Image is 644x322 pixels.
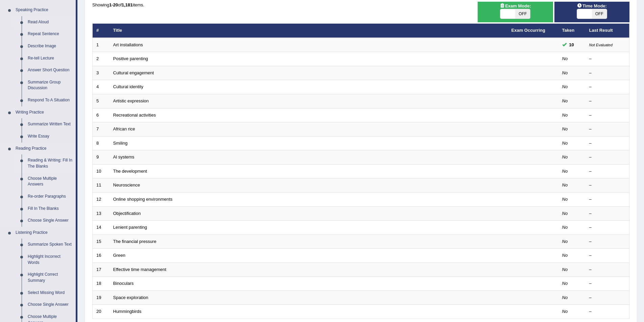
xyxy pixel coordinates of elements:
[122,2,133,7] b: 1,181
[113,281,134,286] a: Binoculars
[113,141,128,146] a: Smiling
[93,234,110,249] td: 15
[589,43,613,47] small: Not Evaluated
[562,239,568,244] em: No
[93,206,110,221] td: 13
[113,169,147,174] a: The development
[25,173,76,191] a: Choose Multiple Answers
[93,24,110,38] th: #
[562,225,568,230] em: No
[113,182,140,188] a: Neuroscience
[589,140,626,147] div: –
[562,84,568,89] em: No
[93,52,110,66] td: 2
[113,197,173,202] a: Online shopping environments
[13,227,76,239] a: Listening Practice
[25,203,76,215] a: Fill In The Blanks
[113,295,148,300] a: Space exploration
[562,182,568,188] em: No
[93,164,110,178] td: 10
[113,113,156,118] a: Recreational activities
[25,52,76,65] a: Re-tell Lecture
[589,126,626,132] div: –
[92,2,629,8] div: Showing of items.
[25,287,76,299] a: Select Missing Word
[93,136,110,150] td: 8
[562,211,568,216] em: No
[562,197,568,202] em: No
[562,154,568,159] em: No
[574,2,610,9] span: Time Mode:
[589,196,626,203] div: –
[113,267,166,272] a: Effective time management
[589,112,626,119] div: –
[93,122,110,137] td: 7
[589,224,626,231] div: –
[113,154,135,159] a: Al systems
[562,98,568,103] em: No
[25,130,76,143] a: Write Essay
[110,24,508,38] th: Title
[113,239,157,244] a: The financial pressure
[113,56,148,61] a: Positive parenting
[562,281,568,286] em: No
[93,150,110,165] td: 9
[558,24,586,38] th: Taken
[562,267,568,272] em: No
[93,305,110,319] td: 20
[113,126,135,131] a: African rice
[589,308,626,315] div: –
[25,154,76,172] a: Reading & Writing: Fill In The Blanks
[93,94,110,108] td: 5
[13,106,76,119] a: Writing Practice
[562,309,568,314] em: No
[113,309,142,314] a: Hummingbirds
[589,98,626,104] div: –
[113,42,143,47] a: Art installations
[589,295,626,301] div: –
[589,239,626,245] div: –
[93,38,110,52] td: 1
[592,9,607,19] span: OFF
[113,84,144,89] a: Cultural identity
[562,113,568,118] em: No
[93,263,110,277] td: 17
[586,24,629,38] th: Last Result
[93,80,110,94] td: 4
[25,215,76,227] a: Choose Single Answer
[589,168,626,175] div: –
[562,141,568,146] em: No
[93,178,110,193] td: 11
[93,192,110,206] td: 12
[562,253,568,258] em: No
[562,295,568,300] em: No
[589,267,626,273] div: –
[589,210,626,217] div: –
[25,269,76,287] a: Highlight Correct Summary
[113,98,149,103] a: Artistic expression
[589,154,626,160] div: –
[93,108,110,122] td: 6
[93,249,110,263] td: 16
[562,56,568,61] em: No
[589,182,626,189] div: –
[562,126,568,131] em: No
[25,16,76,28] a: Read Aloud
[113,211,141,216] a: Objectification
[25,64,76,76] a: Answer Short Question
[497,2,533,9] span: Exam Mode:
[25,76,76,94] a: Summarize Group Discussion
[25,118,76,130] a: Summarize Written Text
[13,4,76,16] a: Speaking Practice
[25,28,76,40] a: Repeat Sentence
[93,291,110,305] td: 19
[109,2,118,7] b: 1-20
[589,84,626,90] div: –
[113,70,154,75] a: Cultural engagement
[25,191,76,203] a: Re-order Paragraphs
[515,9,530,19] span: OFF
[93,277,110,291] td: 18
[562,70,568,75] em: No
[25,94,76,106] a: Respond To A Situation
[511,28,545,33] a: Exam Occurring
